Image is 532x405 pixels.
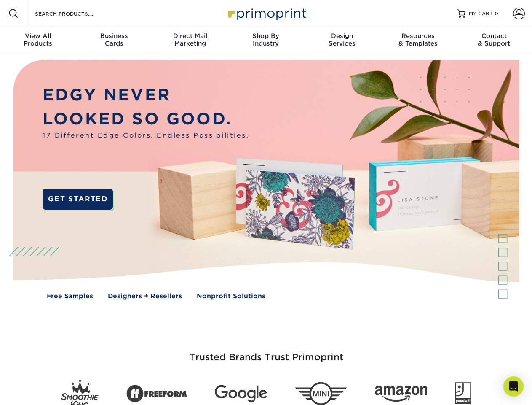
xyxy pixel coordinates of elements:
span: Direct Mail [152,32,228,40]
div: & Templates [380,32,456,47]
img: Amazon [375,386,427,402]
span: Resources [380,32,456,40]
div: & Support [456,32,532,47]
a: Contact& Support [456,27,532,54]
a: Direct MailMarketing [152,27,228,54]
span: Contact [456,32,532,40]
img: Primoprint [224,4,308,22]
div: Cards [76,32,152,47]
span: 0 [495,11,498,16]
h3: Trusted Brands Trust Primoprint [20,332,513,373]
div: Marketing [152,32,228,47]
span: Design [304,32,380,40]
div: Open Intercom Messenger [503,376,524,397]
a: DesignServices [304,27,380,54]
span: Shop By [228,32,304,40]
span: Business [76,32,152,40]
div: Services [304,32,380,47]
a: GET STARTED [43,189,113,210]
input: SEARCH PRODUCTS..... [34,8,116,19]
span: MY CART [469,10,493,17]
a: Nonprofit Solutions [197,292,265,301]
a: Designers + Resellers [108,292,182,301]
span: 17 Different Edge Colors. Endless Possibilities. [43,131,249,140]
img: Google [215,385,267,402]
a: Resources& Templates [380,27,456,54]
a: Free Samples [47,292,93,301]
a: Shop ByIndustry [228,27,304,54]
p: EDGY NEVER [43,83,249,107]
p: LOOKED SO GOOD. [43,107,249,131]
div: Industry [228,32,304,47]
img: Goodwill [455,382,471,405]
a: BusinessCards [76,27,152,54]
